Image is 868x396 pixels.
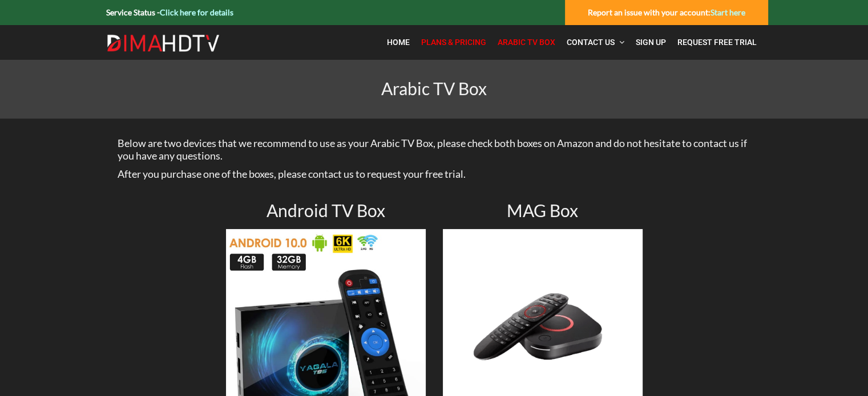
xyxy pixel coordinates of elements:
[561,31,630,54] a: Contact Us
[381,78,487,99] span: Arabic TV Box
[415,31,492,54] a: Plans & Pricing
[267,200,385,221] span: Android TV Box
[567,38,615,47] span: Contact Us
[507,200,578,221] span: MAG Box
[630,31,672,54] a: Sign Up
[106,34,220,52] img: Dima HDTV
[636,38,666,47] span: Sign Up
[672,31,762,54] a: Request Free Trial
[677,38,757,47] span: Request Free Trial
[118,137,747,162] span: Below are two devices that we recommend to use as your Arabic TV Box, please check both boxes on ...
[588,7,745,17] strong: Report an issue with your account:
[421,38,486,47] span: Plans & Pricing
[106,7,233,17] strong: Service Status -
[710,7,745,17] a: Start here
[498,38,555,47] span: Arabic TV Box
[387,38,410,47] span: Home
[492,31,561,54] a: Arabic TV Box
[118,168,466,180] span: After you purchase one of the boxes, please contact us to request your free trial.
[381,31,415,54] a: Home
[160,7,233,17] a: Click here for details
